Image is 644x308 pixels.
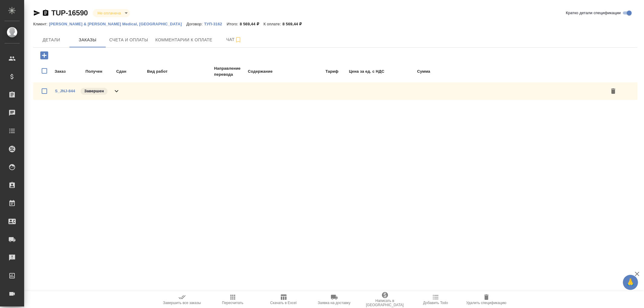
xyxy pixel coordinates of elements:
td: Сумма [385,65,431,78]
p: 8 569,44 ₽ [240,22,264,26]
span: Комментарии к оплате [155,36,213,44]
td: Содержание [248,65,296,78]
button: Скопировать ссылку [42,9,49,17]
p: Итого: [227,22,240,26]
td: Получен [85,65,115,78]
p: [PERSON_NAME] & [PERSON_NAME] Medical, [GEOGRAPHIC_DATA] [49,22,186,26]
span: Счета и оплаты [109,36,148,44]
p: К оплате: [264,22,283,26]
p: Завершен [84,88,104,94]
p: ТУП-3162 [204,22,227,26]
p: Договор: [186,22,204,26]
button: Не оплачена [96,11,123,16]
a: ТУП-3162 [204,21,227,26]
span: Заказы [73,36,102,44]
span: Чат [219,36,248,43]
td: Сдан [116,65,146,78]
td: Тариф [296,65,339,78]
div: S_JNJ-844Завершен [33,82,637,100]
td: Цена за ед. с НДС [339,65,385,78]
button: Скопировать ссылку для ЯМессенджера [33,9,40,17]
div: Не оплачена [93,9,130,17]
button: 🙏 [623,275,638,290]
a: [PERSON_NAME] & [PERSON_NAME] Medical, [GEOGRAPHIC_DATA] [49,21,186,26]
button: Добавить заказ [36,49,53,62]
a: TUP-16590 [51,9,88,17]
svg: Подписаться [235,36,242,43]
p: 8 569,44 ₽ [282,22,306,26]
p: Клиент: [33,22,49,26]
a: S_JNJ-844 [55,89,75,93]
td: Вид работ [147,65,213,78]
td: Заказ [54,65,85,78]
span: Кратко детали спецификации [566,10,621,16]
span: Детали [37,36,66,44]
td: Направление перевода [214,65,247,78]
span: 🙏 [625,276,636,289]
